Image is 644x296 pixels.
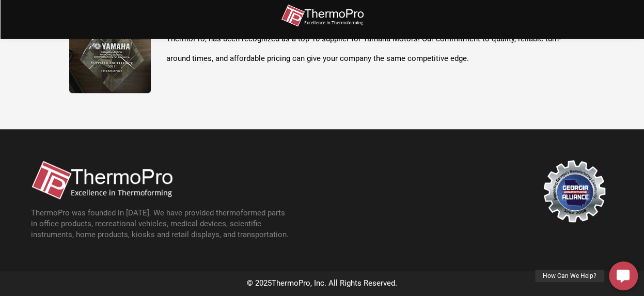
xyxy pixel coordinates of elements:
[2,276,642,291] div: © 2025 , Inc. All Rights Reserved.
[281,4,364,27] img: thermopro-logo-non-iso
[166,29,575,68] p: ThermoPro, has been recognized as a top 10 supplier for Yamaha Motors! Our commitment to quality,...
[535,270,604,282] div: How Can We Help?
[543,160,605,222] img: georgia-manufacturing-alliance
[31,160,172,200] img: thermopro-logo-non-iso
[31,208,293,240] p: ThermoPro was founded in [DATE]. We have provided thermoformed parts in office products, recreati...
[272,278,310,288] span: ThermoPro
[609,261,638,290] a: How Can We Help?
